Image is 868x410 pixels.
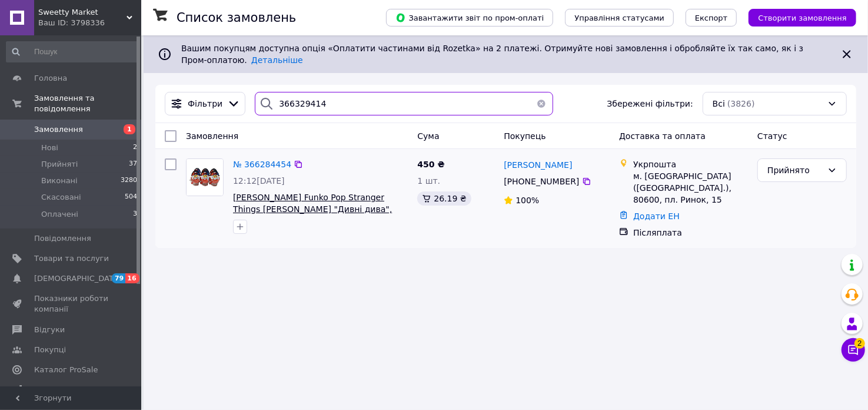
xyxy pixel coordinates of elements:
[177,11,296,25] h1: Список замовлень
[125,273,139,283] span: 16
[121,176,137,186] span: 3280
[516,196,539,205] span: 100%
[233,193,392,226] a: [PERSON_NAME] Funko Pop Stranger Things [PERSON_NAME] "Дивні дива", 120 г - 6 шт
[417,160,444,169] span: 450 ₴
[574,14,664,22] span: Управління статусами
[186,158,224,196] a: Фото товару
[34,233,91,244] span: Повідомлення
[686,9,737,27] button: Експорт
[530,92,553,115] button: Очистить
[133,209,137,220] span: 3
[727,99,755,108] span: (3826)
[41,192,81,203] span: Скасовані
[767,164,823,177] div: Прийнято
[395,12,544,23] span: Завантажити звіт по пром-оплаті
[713,98,725,110] span: Всі
[633,227,748,239] div: Післяплата
[34,253,109,264] span: Товари та послуги
[749,9,856,27] button: Створити замовлення
[34,73,67,84] span: Головна
[34,325,65,335] span: Відгуки
[34,365,98,375] span: Каталог ProSale
[695,14,728,22] span: Експорт
[854,336,865,346] span: 2
[386,9,553,27] button: Завантажити звіт по пром-оплаті
[417,131,439,141] span: Cума
[34,124,83,135] span: Замовлення
[41,159,78,170] span: Прийняті
[633,211,680,221] a: Додати ЕН
[251,55,303,65] a: Детальніше
[233,176,285,186] span: 12:12[DATE]
[737,12,856,22] a: Створити замовлення
[633,158,748,170] div: Укрпошта
[41,209,78,220] span: Оплачені
[504,131,546,141] span: Покупець
[129,159,137,170] span: 37
[181,44,803,65] span: Вашим покупцям доступна опція «Оплатити частинами від Rozetka» на 2 платежі. Отримуйте нові замов...
[124,124,135,134] span: 1
[565,9,674,27] button: Управління статусами
[758,14,847,22] span: Створити замовлення
[34,93,141,114] span: Замовлення та повідомлення
[504,160,572,170] span: [PERSON_NAME]
[842,338,865,362] button: Чат з покупцем2
[41,176,78,186] span: Виконані
[186,131,238,141] span: Замовлення
[34,273,121,284] span: [DEMOGRAPHIC_DATA]
[34,385,75,395] span: Аналітика
[187,159,223,196] img: Фото товару
[34,345,66,355] span: Покупці
[633,170,748,206] div: м. [GEOGRAPHIC_DATA] ([GEOGRAPHIC_DATA].), 80600, пл. Ринок, 15
[125,192,137,203] span: 504
[504,159,572,171] a: [PERSON_NAME]
[417,191,471,206] div: 26.19 ₴
[188,98,222,110] span: Фільтри
[41,143,58,153] span: Нові
[34,293,109,315] span: Показники роботи компанії
[38,7,127,18] span: Sweetty Market
[233,160,291,169] a: № 366284454
[417,176,440,186] span: 1 шт.
[6,41,138,62] input: Пошук
[133,143,137,153] span: 2
[501,173,581,190] div: [PHONE_NUMBER]
[38,18,141,28] div: Ваш ID: 3798336
[255,92,553,115] input: Пошук за номером замовлення, ПІБ покупця, номером телефону, Email, номером накладної
[112,273,125,283] span: 79
[757,131,787,141] span: Статус
[607,98,693,110] span: Збережені фільтри:
[619,131,706,141] span: Доставка та оплата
